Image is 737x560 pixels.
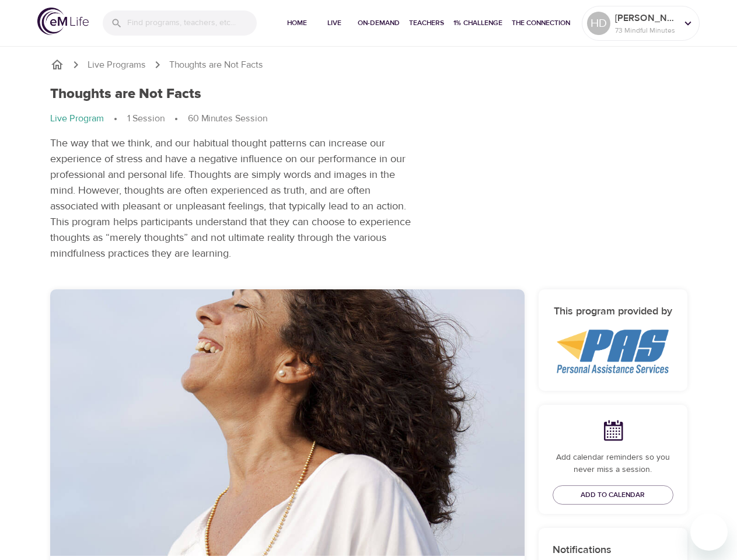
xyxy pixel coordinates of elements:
nav: breadcrumb [50,58,687,72]
span: Home [283,17,311,29]
h6: This program provided by [553,303,673,320]
p: [PERSON_NAME].[PERSON_NAME] [615,11,677,25]
h1: Thoughts are Not Facts [50,86,201,103]
img: logo [37,8,89,35]
span: 1% Challenge [453,17,502,29]
p: 73 Mindful Minutes [615,25,677,36]
nav: breadcrumb [50,112,416,126]
p: Live Program [50,112,104,125]
span: The Connection [512,17,570,29]
p: Notifications [553,542,673,558]
p: 60 Minutes Session [188,112,267,125]
div: HD [587,12,610,35]
input: Find programs, teachers, etc... [127,10,257,36]
button: Add to Calendar [553,485,673,505]
span: Teachers [409,17,444,29]
span: Live [320,17,348,29]
span: Add to Calendar [581,489,645,501]
p: Thoughts are Not Facts [169,58,263,72]
p: Add calendar reminders so you never miss a session. [553,452,673,476]
a: Live Programs [88,58,146,72]
p: The way that we think, and our habitual thought patterns can increase our experience of stress an... [50,135,416,261]
span: On-Demand [358,17,400,29]
p: 1 Session [127,112,165,125]
img: PAS%20logo.png [557,330,669,373]
iframe: Button to launch messaging window [690,513,728,551]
